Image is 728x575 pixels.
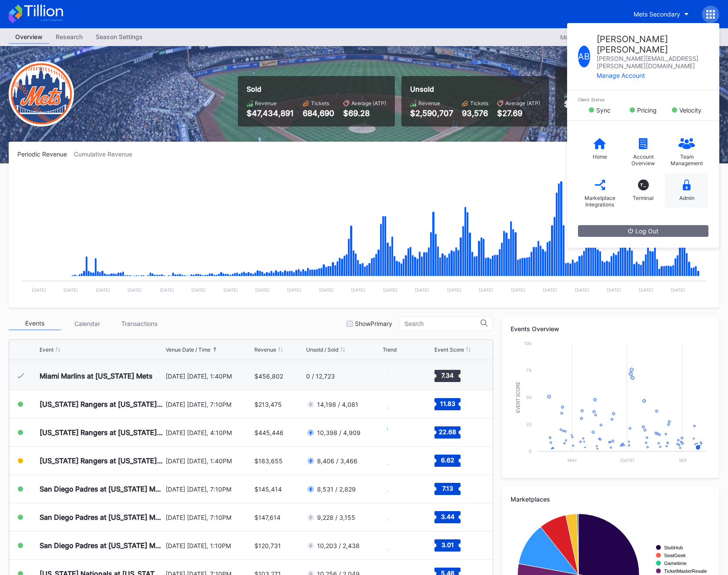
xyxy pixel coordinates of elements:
[447,287,461,292] text: [DATE]
[113,317,165,330] div: Transactions
[628,227,658,235] div: Log Out
[317,457,357,465] div: 8,406 / 3,466
[593,153,607,160] div: Home
[415,287,429,292] text: [DATE]
[516,382,521,413] text: Event Score
[306,372,335,380] div: 0 / 12,723
[17,150,74,158] div: Periodic Revenue
[49,30,89,44] a: Research
[511,287,525,292] text: [DATE]
[524,341,531,346] text: 100
[434,346,464,353] div: Event Score
[254,401,282,408] div: $213,475
[40,372,153,380] div: Miami Marlins at [US_STATE] Mets
[620,458,634,463] text: [DATE]
[254,372,283,380] div: $456,802
[61,317,113,330] div: Calendar
[317,401,358,408] div: 14,198 / 4,081
[317,514,355,521] div: 9,228 / 3,155
[306,346,338,353] div: Unsold / Sold
[627,6,695,22] button: Mets Secondary
[664,568,707,574] text: TicketMasterResale
[317,485,356,493] div: 8,531 / 2,829
[247,85,386,93] div: Sold
[40,428,164,437] div: [US_STATE] Rangers at [US_STATE] Mets (Mets Alumni Classic/Mrs. Met Taxicab [GEOGRAPHIC_DATA] Giv...
[596,106,611,114] div: Sync
[89,30,149,44] a: Season Settings
[224,287,238,292] text: [DATE]
[40,541,164,550] div: San Diego Padres at [US_STATE] Mets
[633,195,654,201] div: Terminal
[479,287,493,292] text: [DATE]
[254,485,282,493] div: $145,414
[160,287,174,292] text: [DATE]
[351,287,365,292] text: [DATE]
[383,365,409,387] svg: Chart title
[351,100,386,106] div: Average (ATP)
[17,169,711,299] svg: Chart title
[410,109,453,118] div: $2,590,707
[49,30,89,43] div: Research
[543,287,557,292] text: [DATE]
[441,541,454,548] text: 3.01
[40,513,164,522] div: San Diego Padres at [US_STATE] Mets
[166,485,252,493] div: [DATE] [DATE], 7:10PM
[404,320,481,327] input: Search
[526,395,531,400] text: 50
[383,478,409,500] svg: Chart title
[166,372,252,380] div: [DATE] [DATE], 1:40PM
[556,31,636,43] button: Mets Secondary 2025
[597,55,708,70] div: [PERSON_NAME][EMAIL_ADDRESS][PERSON_NAME][DOMAIN_NAME]
[383,287,397,292] text: [DATE]
[638,179,649,190] div: T_
[166,346,210,353] div: Venue Date / Time
[597,72,708,79] div: Manage Account
[564,100,595,109] div: $55,647
[383,450,409,472] svg: Chart title
[63,287,78,292] text: [DATE]
[40,346,53,353] div: Event
[526,368,531,373] text: 75
[166,429,252,436] div: [DATE] [DATE], 4:10PM
[607,287,621,292] text: [DATE]
[505,100,540,106] div: Average (ATP)
[319,287,334,292] text: [DATE]
[287,287,301,292] text: [DATE]
[303,109,334,118] div: 684,690
[40,485,164,493] div: San Diego Padres at [US_STATE] Mets
[254,457,283,465] div: $183,655
[254,514,281,521] div: $147,614
[410,85,540,93] div: Unsold
[9,61,74,126] img: New-York-Mets-Transparent.png
[317,429,361,436] div: 10,398 / 4,909
[639,287,653,292] text: [DATE]
[582,195,617,208] div: Marketplace Integrations
[560,33,623,41] div: Mets Secondary 2025
[626,153,661,166] div: Account Overview
[441,513,454,520] text: 3.44
[529,449,531,454] text: 0
[191,287,206,292] text: [DATE]
[462,109,488,118] div: 93,576
[255,287,270,292] text: [DATE]
[511,495,711,503] div: Marketplaces
[9,317,61,330] div: Events
[441,372,454,379] text: 7.34
[74,150,139,158] div: Cumulative Revenue
[247,109,294,118] div: $47,434,891
[526,422,531,427] text: 25
[32,287,46,292] text: [DATE]
[127,287,142,292] text: [DATE]
[442,485,453,492] text: 7.13
[9,30,49,44] div: Overview
[664,561,687,566] text: Gametime
[511,325,711,332] div: Events Overview
[383,422,409,443] svg: Chart title
[254,429,284,436] div: $445,446
[679,195,695,201] div: Admin
[343,109,386,118] div: $69.28
[664,545,683,550] text: StubHub
[355,320,392,327] div: Show Primary
[254,542,281,549] div: $120,731
[383,346,397,353] div: Trend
